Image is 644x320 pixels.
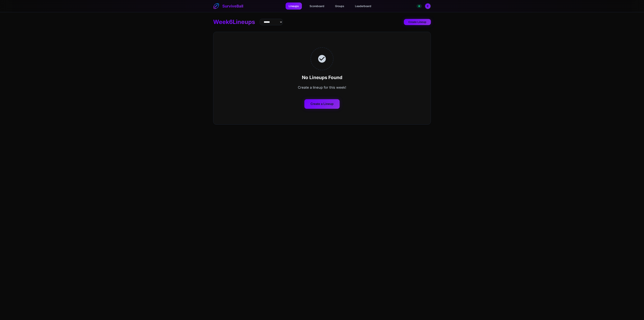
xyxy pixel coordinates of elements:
a: SurviveBall [213,3,243,9]
a: Scoreboard [306,2,327,10]
p: Create a lineup for this week! [298,85,346,90]
img: SurviveBall [213,3,219,9]
h1: Week 6 Lineups [213,18,255,26]
h3: No Lineups Found [302,75,342,80]
a: Leaderboard [352,2,374,10]
a: Lineups [286,2,302,10]
button: Create Lineup [404,19,431,25]
button: Create a Lineup [304,99,340,109]
button: Open profile menu [425,3,431,9]
a: Groups [332,2,347,10]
